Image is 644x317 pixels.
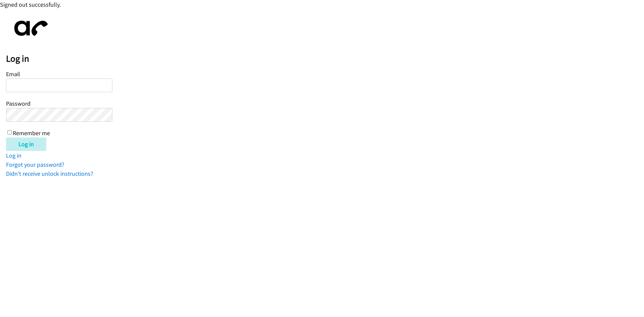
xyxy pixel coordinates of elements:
label: Remember me [13,129,50,137]
a: Didn't receive unlock instructions? [6,170,93,177]
a: Log in [6,152,21,159]
a: Forgot your password? [6,161,64,168]
label: Email [6,70,20,78]
label: Password [6,100,31,107]
h2: Log in [6,53,644,64]
input: Log in [6,138,46,151]
img: aphone-8a226864a2ddd6a5e75d1ebefc011f4aa8f32683c2d82f3fb0802fe031f96514.svg [6,15,53,42]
